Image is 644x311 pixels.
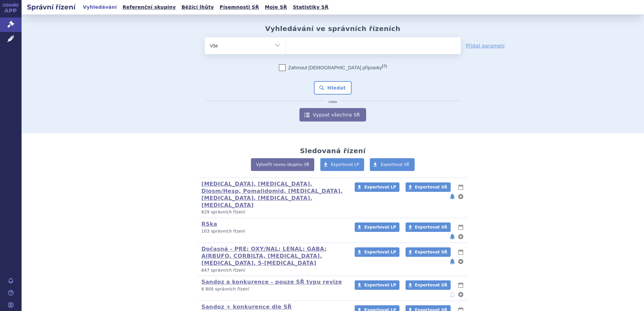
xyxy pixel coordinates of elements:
h2: Sledovaná řízení [300,147,365,155]
span: Exportovat LP [364,283,396,287]
button: notifikace [449,290,456,299]
a: Přidat parametr [466,42,505,49]
a: Exportovat LP [355,280,399,290]
span: Exportovat LP [331,162,359,167]
a: Sandoz a konkurence - pouze SŘ typu revize [201,279,342,285]
a: Vypsat všechna SŘ [299,108,366,122]
a: Vyhledávání [81,3,119,12]
a: Dočasná - PRE; OXY/NAL; LENAL; GABA; AIRBUFO, CORBILTA, [MEDICAL_DATA], [MEDICAL_DATA], 5-[MEDICA... [201,246,327,266]
a: Vytvořit novou skupinu SŘ [251,158,314,171]
button: notifikace [449,257,456,266]
button: lhůty [457,248,464,256]
h2: Správní řízení [22,2,81,12]
span: Exportovat LP [364,225,396,230]
label: Zahrnout [DEMOGRAPHIC_DATA] přípravky [279,64,387,71]
a: Referenční skupiny [121,3,178,12]
p: 6 800 správních řízení [201,286,346,292]
span: Exportovat SŘ [415,250,447,254]
button: nastavení [457,290,464,299]
p: 647 správních řízení [201,268,346,273]
button: lhůty [457,281,464,289]
span: Exportovat SŘ [415,225,447,230]
a: Exportovat LP [355,247,399,257]
a: Exportovat SŘ [406,247,451,257]
i: nebo [325,100,341,104]
a: Moje SŘ [263,3,289,12]
a: Exportovat LP [320,158,364,171]
a: [MEDICAL_DATA], [MEDICAL_DATA], Diosm/Hesp, Pomalidomid, [MEDICAL_DATA], [MEDICAL_DATA], [MEDICAL... [201,181,343,208]
button: notifikace [449,233,456,241]
span: Exportovat SŘ [381,162,410,167]
a: Exportovat SŘ [370,158,415,171]
a: Exportovat LP [355,182,399,192]
span: Exportovat SŘ [415,283,447,287]
button: lhůty [457,223,464,231]
button: nastavení [457,193,464,201]
span: Exportovat LP [364,250,396,254]
button: Hledat [314,81,352,95]
a: Exportovat LP [355,222,399,232]
p: 629 správních řízení [201,209,346,215]
button: nastavení [457,233,464,241]
button: notifikace [449,193,456,201]
span: Exportovat SŘ [415,185,447,189]
a: Exportovat SŘ [406,280,451,290]
h2: Vyhledávání ve správních řízeních [265,25,400,33]
a: Exportovat SŘ [406,182,451,192]
span: Exportovat LP [364,185,396,189]
p: 103 správních řízení [201,229,346,234]
button: nastavení [457,257,464,266]
a: Exportovat SŘ [406,222,451,232]
a: RSka [201,221,217,227]
a: Statistiky SŘ [291,3,330,12]
button: lhůty [457,183,464,191]
a: Běžící lhůty [180,3,216,12]
abbr: (?) [382,64,387,68]
a: Sandoz + konkurence dle SŘ [201,304,292,310]
a: Písemnosti SŘ [218,3,261,12]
